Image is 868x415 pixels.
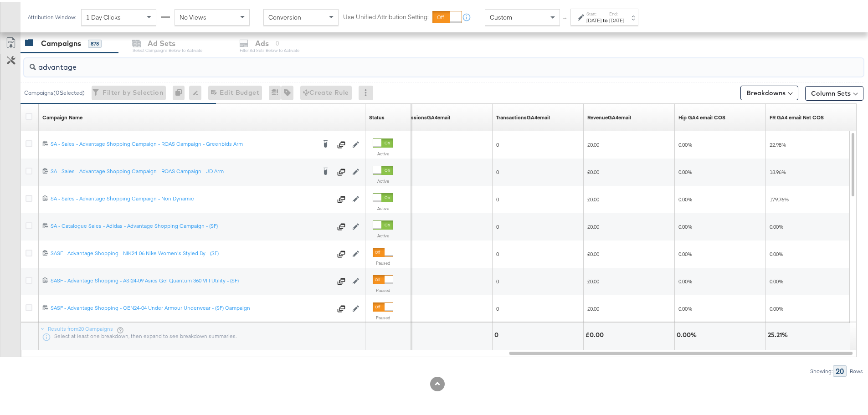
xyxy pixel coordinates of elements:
[678,249,692,256] span: 0.00%
[496,249,499,256] span: 0
[586,9,601,15] label: Start:
[42,112,82,119] a: Your campaign name.
[678,276,692,283] span: 0.00%
[561,15,570,19] span: ↑
[405,112,450,119] div: SessionsGA4email
[586,15,601,22] div: [DATE]
[51,193,332,202] a: SA - Sales - Advantage Shopping Campaign - Non Dynamic
[27,12,77,19] div: Attribution Window:
[496,139,499,146] span: 0
[740,84,798,98] button: Breakdowns
[369,112,385,119] a: Shows the current state of your Ad Campaign.
[496,112,550,119] a: Describe this metric
[770,139,786,146] span: 22.98%
[770,276,783,283] span: 0.00%
[587,194,599,201] span: £0.00
[268,11,301,20] span: Conversion
[810,366,833,373] div: Showing:
[51,166,316,173] div: SA - Sales - Advantage Shopping Campaign - ROAS Campaign - JD Arm
[609,15,624,22] div: [DATE]
[88,38,102,46] div: 878
[677,329,699,338] div: 0.00%
[849,366,863,373] div: Rows
[770,112,824,119] a: FR GA4 Net COS
[373,176,393,182] label: Active
[373,258,393,264] label: Paused
[496,112,550,119] div: TransactionsGA4email
[805,84,863,99] button: Column Sets
[343,11,429,20] label: Use Unified Attribution Setting:
[587,112,631,119] div: RevenueGA4email
[678,139,692,146] span: 0.00%
[405,112,450,119] a: Describe this metric
[678,167,692,174] span: 0.00%
[768,329,791,338] div: 25.21%
[496,276,499,283] span: 0
[587,221,599,228] span: £0.00
[86,11,121,20] span: 1 Day Clicks
[833,364,847,375] div: 20
[51,248,332,255] div: SASF - Advantage Shopping - NIK24-06 Nike Women's Styled By - (SF)
[601,15,609,22] strong: to
[587,249,599,256] span: £0.00
[587,303,599,310] span: £0.00
[770,194,789,201] span: 179.76%
[587,276,599,283] span: £0.00
[24,87,85,95] div: Campaigns ( 0 Selected)
[51,138,316,146] div: SA - Sales - Advantage Shopping Campaign - ROAS Campaign - Greenbids Arm
[373,204,393,210] label: Active
[496,221,499,228] span: 0
[51,248,332,257] a: SASF - Advantage Shopping - NIK24-06 Nike Women's Styled By - (SF)
[51,193,332,200] div: SA - Sales - Advantage Shopping Campaign - Non Dynamic
[51,220,332,228] div: SA - Catalogue Sales - Adidas - Advantage Shopping Campaign - (SF)
[678,194,692,201] span: 0.00%
[173,84,189,98] div: 0
[770,167,786,174] span: 18.96%
[42,112,82,119] div: Campaign Name
[490,11,512,20] span: Custom
[678,221,692,228] span: 0.00%
[494,329,501,338] div: 0
[373,149,393,155] label: Active
[373,286,393,292] label: Paused
[180,11,206,20] span: No Views
[678,112,725,119] a: Hip Net COS
[41,36,81,47] div: Campaigns
[496,194,499,201] span: 0
[51,166,316,175] a: SA - Sales - Advantage Shopping Campaign - ROAS Campaign - JD Arm
[51,220,332,230] a: SA - Catalogue Sales - Adidas - Advantage Shopping Campaign - (SF)
[369,112,385,119] div: Status
[51,138,316,148] a: SA - Sales - Advantage Shopping Campaign - ROAS Campaign - Greenbids Arm
[770,112,824,119] div: FR GA4 email Net COS
[587,139,599,146] span: £0.00
[373,231,393,237] label: Active
[770,303,783,310] span: 0.00%
[678,112,725,119] div: Hip GA4 email COS
[678,303,692,310] span: 0.00%
[587,167,599,174] span: £0.00
[770,249,783,256] span: 0.00%
[770,221,783,228] span: 0.00%
[36,53,786,71] input: Search Campaigns by Name, ID or Objective
[51,302,332,312] a: SASF - Advantage Shopping - CEN24-04 Under Armour Underwear - (SF) Campaign
[373,313,393,319] label: Paused
[51,275,332,282] div: SASF - Advantage Shopping - ASI24-09 Asics Gel Quantum 360 VIII Utility - (SF)
[51,275,332,284] a: SASF - Advantage Shopping - ASI24-09 Asics Gel Quantum 360 VIII Utility - (SF)
[496,303,499,310] span: 0
[586,329,606,338] div: £0.00
[587,112,631,119] a: Describe this metric
[496,167,499,174] span: 0
[51,302,332,310] div: SASF - Advantage Shopping - CEN24-04 Under Armour Underwear - (SF) Campaign
[609,9,624,15] label: End:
